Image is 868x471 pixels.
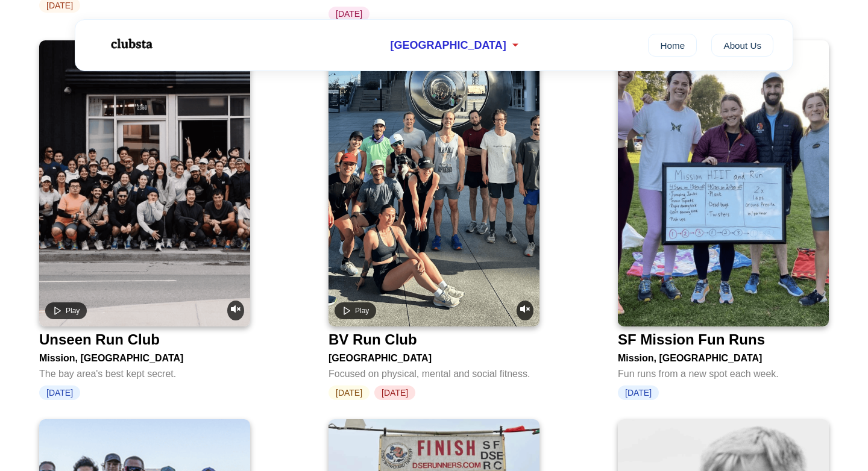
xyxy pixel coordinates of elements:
span: [DATE] [39,385,80,400]
div: Unseen Run Club [39,331,160,348]
span: Play [355,307,369,315]
button: Play video [45,302,87,319]
span: [GEOGRAPHIC_DATA] [390,39,506,52]
button: Unmute video [227,301,244,320]
img: SF Mission Fun Runs [618,40,829,326]
div: Mission, [GEOGRAPHIC_DATA] [618,348,829,364]
div: BV Run Club [329,331,417,348]
div: SF Mission Fun Runs [618,331,765,348]
div: Mission, [GEOGRAPHIC_DATA] [39,348,250,364]
a: SF Mission Fun RunsSF Mission Fun RunsMission, [GEOGRAPHIC_DATA]Fun runs from a new spot each wee... [618,40,829,400]
span: [DATE] [329,7,370,21]
span: Play [66,307,80,315]
span: [DATE] [374,385,415,400]
a: Play videoUnmute videoBV Run Club[GEOGRAPHIC_DATA]Focused on physical, mental and social fitness.... [329,40,539,400]
img: Logo [95,29,167,59]
a: About Us [711,34,773,57]
span: [DATE] [329,385,370,400]
span: [DATE] [618,385,659,400]
div: Fun runs from a new spot each week. [618,364,829,379]
div: Focused on physical, mental and social fitness. [329,364,539,379]
div: [GEOGRAPHIC_DATA] [329,348,539,364]
div: The bay area's best kept secret. [39,364,250,379]
button: Unmute video [517,301,533,320]
button: Play video [335,302,376,319]
a: Home [648,34,697,57]
a: Play videoUnmute videoUnseen Run ClubMission, [GEOGRAPHIC_DATA]The bay area's best kept secret.[D... [39,40,250,400]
